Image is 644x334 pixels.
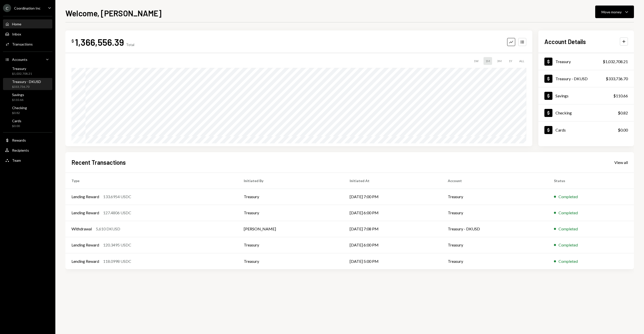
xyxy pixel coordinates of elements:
div: C [3,4,11,12]
div: Home [12,22,21,26]
div: Lending Reward [71,210,99,216]
th: Type [65,173,238,189]
a: Cards$0.00 [3,117,52,129]
td: [PERSON_NAME] [238,221,344,237]
a: Savings$110.66 [3,91,52,103]
a: Rewards [3,136,52,145]
td: Treasury [238,205,344,221]
th: Initiated By [238,173,344,189]
div: Cards [555,128,566,132]
div: 133.6954 USDC [103,194,131,200]
th: Status [548,173,634,189]
div: Withdrawal [71,226,92,232]
td: Treasury [442,189,548,205]
h2: Recent Transactions [71,158,126,166]
div: Team [12,158,21,162]
div: 1,366,556.39 [75,36,124,48]
td: [DATE] 5:00 PM [344,253,442,269]
div: $1,032,708.21 [603,59,628,65]
a: Home [3,19,52,28]
div: Savings [12,93,24,97]
div: Cards [12,119,21,123]
div: Recipients [12,148,29,152]
div: 1Y [507,57,514,65]
h1: Welcome, [PERSON_NAME] [65,8,162,18]
div: Transactions [12,42,33,46]
td: [DATE] 7:08 PM [344,221,442,237]
a: Accounts [3,55,52,64]
td: Treasury [442,253,548,269]
div: 127.4806 USDC [103,210,131,216]
div: ALL [517,57,526,65]
div: Checking [12,106,27,110]
a: Treasury - DKUSD$333,736.70 [3,78,52,90]
div: $0.00 [618,127,628,133]
th: Account [442,173,548,189]
a: Treasury$1,032,708.21 [538,53,634,70]
div: $0.82 [12,111,27,115]
div: Completed [558,194,578,200]
div: Treasury [555,59,571,64]
div: $333,736.70 [12,85,41,89]
div: 120.3495 USDC [103,242,131,248]
td: Treasury [238,189,344,205]
div: $1,032,708.21 [12,72,32,76]
div: View all [614,160,628,165]
div: Treasury - DKUSD [12,79,41,84]
div: $0.82 [618,110,628,116]
div: 1W [472,57,480,65]
div: Move money [601,9,622,15]
div: 1M [484,57,492,65]
td: [DATE] 7:00 PM [344,189,442,205]
div: Completed [558,210,578,216]
div: Completed [558,226,578,232]
a: Team [3,156,52,165]
div: Checking [555,110,572,115]
td: Treasury - DKUSD [442,221,548,237]
div: Treasury - DKUSD [555,76,588,81]
a: Checking$0.82 [538,104,634,121]
a: Inbox [3,29,52,38]
a: Treasury - DKUSD$333,736.70 [538,70,634,87]
div: Lending Reward [71,242,99,248]
div: $333,736.70 [606,76,628,82]
div: 118.0998 USDC [103,258,131,264]
div: Completed [558,258,578,264]
td: Treasury [442,237,548,253]
div: 5,610 DKUSD [96,226,120,232]
a: View all [614,159,628,165]
div: Completed [558,242,578,248]
a: Treasury$1,032,708.21 [3,65,52,77]
div: 3M [495,57,504,65]
div: Coordination Inc [14,6,41,10]
div: Rewards [12,138,26,142]
div: Accounts [12,57,27,62]
a: Savings$110.66 [538,87,634,104]
a: Transactions [3,39,52,49]
div: $110.66 [12,98,24,102]
div: $110.66 [613,93,628,99]
a: Checking$0.82 [3,104,52,116]
th: Initiated At [344,173,442,189]
a: Cards$0.00 [538,121,634,138]
div: Total [126,43,134,47]
td: [DATE] 6:00 PM [344,205,442,221]
td: Treasury [238,253,344,269]
div: Treasury [12,66,32,71]
td: Treasury [238,237,344,253]
div: $ [71,38,74,44]
div: Inbox [12,32,21,36]
div: Lending Reward [71,258,99,264]
button: Move money [595,6,634,18]
td: Treasury [442,205,548,221]
td: [DATE] 6:00 PM [344,237,442,253]
a: Recipients [3,146,52,155]
div: $0.00 [12,124,21,128]
h2: Account Details [544,37,586,46]
div: Savings [555,93,569,98]
div: Lending Reward [71,194,99,200]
